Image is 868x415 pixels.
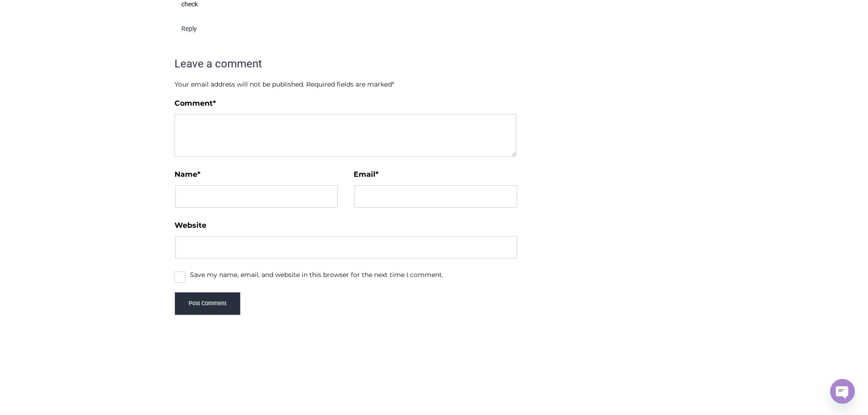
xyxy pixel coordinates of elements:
span: Required fields are marked [306,80,394,88]
label: Comment [175,97,516,109]
a: Reply to Gavan Illguth [181,25,197,32]
label: Email [354,168,516,180]
h2: Leave a comment [175,57,516,70]
label: Website [175,219,516,231]
input: Post Comment [175,292,241,315]
span: Your email address will not be published. [175,80,304,88]
label: Name [175,168,337,180]
label: Save my name, email, and website in this browser for the next time I comment. [185,270,516,281]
